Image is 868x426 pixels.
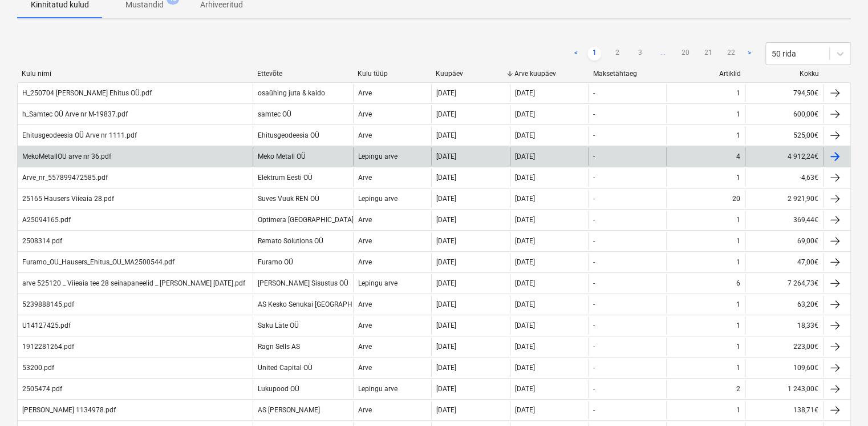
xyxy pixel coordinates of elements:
[515,343,535,351] div: [DATE]
[745,253,823,271] div: 47,00€
[656,47,670,61] a: ...
[436,152,456,160] div: [DATE]
[593,364,595,372] div: -
[736,216,740,224] div: 1
[593,300,595,308] div: -
[258,300,380,308] div: AS Kesko Senukai [GEOGRAPHIC_DATA]
[593,89,595,97] div: -
[610,47,624,61] a: Page 2
[593,70,662,78] div: Maksetähtaeg
[22,279,245,287] div: arve 525120 _ Viieaia tee 28 seinapaneelid _ [PERSON_NAME] [DATE].pdf
[515,364,535,372] div: [DATE]
[811,371,868,426] iframe: Chat Widget
[745,232,823,250] div: 69,00€
[593,385,595,393] div: -
[701,47,715,61] a: Page 21
[745,316,823,335] div: 18,33€
[736,258,740,266] div: 1
[436,385,456,393] div: [DATE]
[358,258,372,266] div: Arve
[358,89,372,97] div: Arve
[736,406,740,414] div: 1
[258,152,306,160] div: Meko Metall OÜ
[22,131,137,139] div: Ehitusgeodeesia OÜ Arve nr 1111.pdf
[515,152,535,160] div: [DATE]
[258,237,323,245] div: Remato Solutions OÜ
[22,300,74,308] div: 5239888145.pdf
[736,89,740,97] div: 1
[569,47,583,61] a: Previous page
[732,195,740,203] div: 20
[515,258,535,266] div: [DATE]
[436,216,456,224] div: [DATE]
[593,321,595,329] div: -
[593,237,595,245] div: -
[745,147,823,166] div: 4 912,24€
[736,385,740,393] div: 2
[436,300,456,308] div: [DATE]
[436,110,456,118] div: [DATE]
[22,70,248,78] div: Kulu nimi
[358,174,372,182] div: Arve
[358,406,372,414] div: Arve
[436,237,456,245] div: [DATE]
[436,343,456,351] div: [DATE]
[358,110,372,118] div: Arve
[22,174,108,182] div: Arve_nr_557899472585.pdf
[593,195,595,203] div: -
[736,131,740,139] div: 1
[515,131,535,139] div: [DATE]
[436,131,456,139] div: [DATE]
[736,279,740,287] div: 6
[593,406,595,414] div: -
[22,110,128,118] div: h_Samtec OÜ Arve nr M-19837.pdf
[745,84,823,102] div: 794,50€
[22,152,111,160] div: MekoMetallOU arve nr 36.pdf
[358,300,372,308] div: Arve
[22,406,116,414] div: [PERSON_NAME] 1134978.pdf
[358,237,372,245] div: Arve
[515,174,535,182] div: [DATE]
[358,195,398,203] div: Lepingu arve
[258,195,319,203] div: Suves Vuuk REN OÜ
[22,89,152,97] div: H_250704 [PERSON_NAME] Ehitus OÜ.pdf
[358,152,398,160] div: Lepingu arve
[358,279,398,287] div: Lepingu arve
[22,321,71,329] div: U14127425.pdf
[515,237,535,245] div: [DATE]
[593,258,595,266] div: -
[22,364,54,372] div: 53200.pdf
[515,406,535,414] div: [DATE]
[745,401,823,419] div: 138,71€
[22,216,71,224] div: A25094165.pdf
[436,364,456,372] div: [DATE]
[736,237,740,245] div: 1
[22,385,62,393] div: 2505474.pdf
[436,279,456,287] div: [DATE]
[436,174,456,182] div: [DATE]
[745,168,823,187] div: -4,63€
[358,131,372,139] div: Arve
[257,70,348,78] div: Ettevõte
[587,47,601,61] a: Page 1 is your current page
[436,89,456,97] div: [DATE]
[436,406,456,414] div: [DATE]
[22,195,114,203] div: 25165 Hausers Viieaia 28.pdf
[358,364,372,372] div: Arve
[515,89,535,97] div: [DATE]
[22,237,62,245] div: 2508314.pdf
[258,258,293,266] div: Furamo OÜ
[593,152,595,160] div: -
[724,47,738,61] a: Page 22
[593,110,595,118] div: -
[258,385,299,393] div: Lukupood OÜ
[593,131,595,139] div: -
[745,126,823,144] div: 525,00€
[743,47,756,61] a: Next page
[736,110,740,118] div: 1
[593,174,595,182] div: -
[515,300,535,308] div: [DATE]
[436,258,456,266] div: [DATE]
